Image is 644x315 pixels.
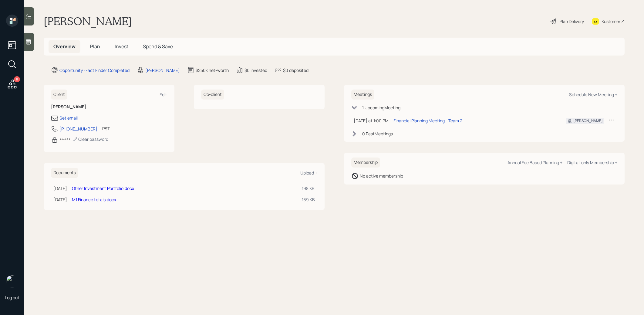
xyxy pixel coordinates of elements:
[302,196,315,203] div: 169 KB
[5,295,19,300] div: Log out
[567,160,617,165] div: Digital-only Membership +
[73,136,108,142] div: Clear password
[145,67,180,73] div: [PERSON_NAME]
[507,160,562,165] div: Annual Fee Based Planning +
[59,67,130,73] div: Opportunity · Fact Finder Completed
[44,15,132,28] h1: [PERSON_NAME]
[143,43,173,50] span: Spend & Save
[51,104,167,110] h6: [PERSON_NAME]
[569,92,617,97] div: Schedule New Meeting +
[53,43,76,50] span: Overview
[115,43,128,50] span: Invest
[72,197,116,202] a: M1 Finance totals.docx
[6,275,18,287] img: treva-nostdahl-headshot.png
[14,76,20,82] div: 8
[196,67,229,73] div: $250k net-worth
[393,117,462,124] div: Financial Planning Meeting - Team 2
[72,185,134,191] a: Other Investment Portfolio.docx
[573,118,603,124] div: [PERSON_NAME]
[53,185,67,191] div: [DATE]
[300,170,317,176] div: Upload +
[283,67,309,73] div: $0 deposited
[51,90,67,100] h6: Client
[59,115,78,121] div: Set email
[602,18,620,25] div: Kustomer
[362,104,400,111] div: 1 Upcoming Meeting
[102,125,110,132] div: PST
[51,168,78,178] h6: Documents
[160,92,167,97] div: Edit
[53,196,67,203] div: [DATE]
[362,130,393,137] div: 0 Past Meeting s
[244,67,267,73] div: $0 invested
[201,90,224,100] h6: Co-client
[560,18,584,25] div: Plan Delivery
[90,43,100,50] span: Plan
[360,173,403,179] div: No active membership
[59,126,97,132] div: [PHONE_NUMBER]
[302,185,315,191] div: 198 KB
[351,90,374,100] h6: Meetings
[351,157,380,168] h6: Membership
[354,117,389,124] div: [DATE] at 1:00 PM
